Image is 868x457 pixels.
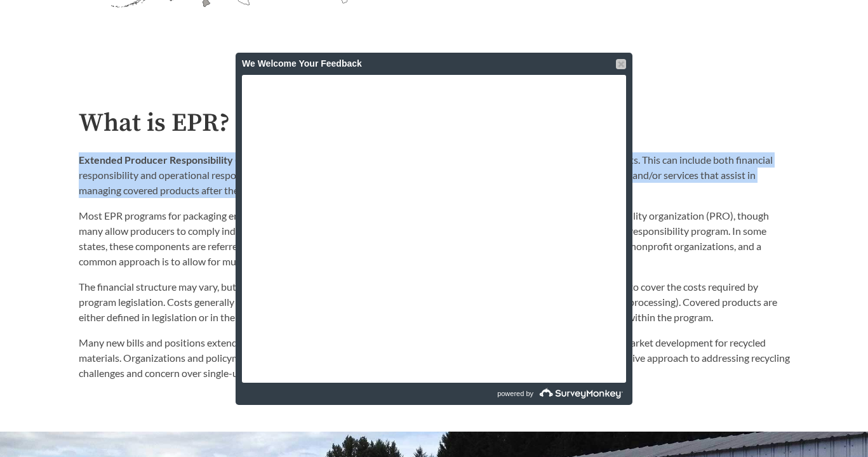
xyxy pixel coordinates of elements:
[497,383,533,405] span: powered by
[79,154,260,166] strong: Extended Producer Responsibility (EPR)
[79,279,790,325] p: The financial structure may vary, but in most EPR programs producers pay fees to the PRO. The PRO...
[79,335,790,381] p: Many new bills and positions extend cost coverage to include outreach and education, infrastructu...
[79,152,790,198] p: is a policy approach that assigns producers responsibility for the end-of-life of products. This ...
[79,208,790,269] p: Most EPR programs for packaging encourage or require producers of packaging products to join a co...
[79,109,790,138] h2: What is EPR?
[242,53,626,75] div: We Welcome Your Feedback
[436,383,626,405] a: powered by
